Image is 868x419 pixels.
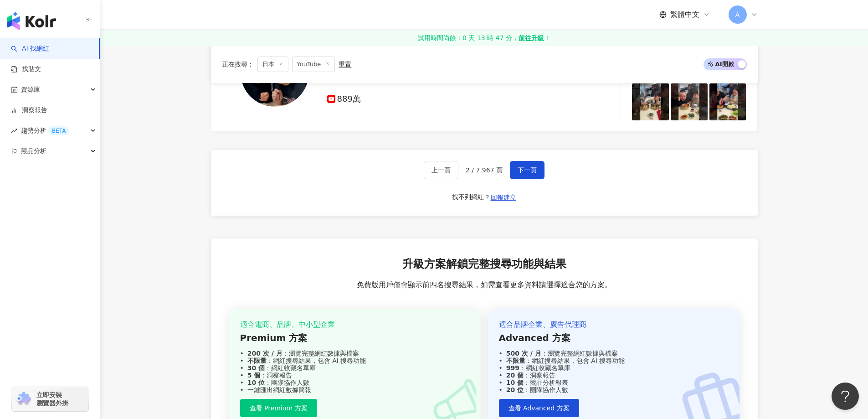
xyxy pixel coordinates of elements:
[240,364,470,372] div: ：網紅收藏名單庫
[499,379,729,386] div: ：競品分析報表
[832,383,859,410] iframe: Help Scout Beacon - Open
[222,61,254,68] span: 正在搜尋 ：
[11,106,47,115] a: 洞察報告
[250,404,308,412] span: 查看 Premium 方案
[15,392,32,406] img: chrome extension
[357,280,612,290] span: 免費版用戶僅會顯示前四名搜尋結果，如需查看更多資料請選擇適合您的方案。
[506,379,524,386] strong: 10 個
[499,357,729,364] div: ：網紅搜尋結果，包含 AI 搜尋功能
[519,33,544,42] strong: 前往升級
[490,190,517,205] button: 回報建立
[506,357,525,364] strong: 不限量
[402,257,566,272] span: 升級方案解鎖完整搜尋功能與結果
[671,83,708,120] img: post-image
[499,399,579,417] button: 查看 Advanced 方案
[240,350,470,357] div: ：瀏覽完整網紅數據與檔案
[11,65,41,74] a: 找貼文
[240,372,470,379] div: ：洞察報告
[247,357,267,364] strong: 不限量
[499,372,729,379] div: ：洞察報告
[240,320,470,330] div: 適合電商、品牌、中小型企業
[508,404,570,412] span: 查看 Advanced 方案
[240,386,470,393] div: 一鍵匯出網紅數據簡報
[735,10,740,20] span: A
[36,391,68,407] span: 立即安裝 瀏覽器外掛
[670,10,699,20] span: 繁體中文
[257,57,288,72] span: 日本
[709,83,746,120] img: post-image
[247,379,265,386] strong: 10 位
[499,320,729,330] div: 適合品牌企業、廣告代理商
[466,166,503,174] span: 2 / 7,967 頁
[518,166,537,174] span: 下一頁
[11,128,17,134] span: rise
[12,387,88,411] a: chrome extension立即安裝 瀏覽器外掛
[499,386,729,393] div: ：團隊協作人數
[247,372,261,379] strong: 5 個
[247,350,282,357] strong: 200 次 / 月
[327,94,361,104] span: 889萬
[506,372,524,379] strong: 20 個
[499,331,729,344] div: Advanced 方案
[240,331,470,344] div: Premium 方案
[100,30,868,46] a: 試用時間尚餘：0 天 13 時 47 分，前往升級！
[7,12,56,30] img: logo
[452,193,490,202] div: 找不到網紅？
[491,194,516,201] span: 回報建立
[21,120,69,141] span: 趨勢分析
[506,350,541,357] strong: 500 次 / 月
[240,357,470,364] div: ：網紅搜尋結果，包含 AI 搜尋功能
[424,161,458,179] button: 上一頁
[21,79,40,100] span: 資源庫
[499,350,729,357] div: ：瀏覽完整網紅數據與檔案
[240,399,317,417] button: 查看 Premium 方案
[48,126,69,135] div: BETA
[431,166,451,174] span: 上一頁
[247,364,265,372] strong: 30 個
[499,364,729,372] div: ：網紅收藏名單庫
[506,386,524,393] strong: 20 位
[292,57,335,72] span: YouTube
[240,379,470,386] div: ：團隊協作人數
[632,83,669,120] img: post-image
[11,44,49,53] a: searchAI 找網紅
[506,364,519,372] strong: 999
[21,141,46,161] span: 競品分析
[339,61,351,68] div: 重置
[510,161,544,179] button: 下一頁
